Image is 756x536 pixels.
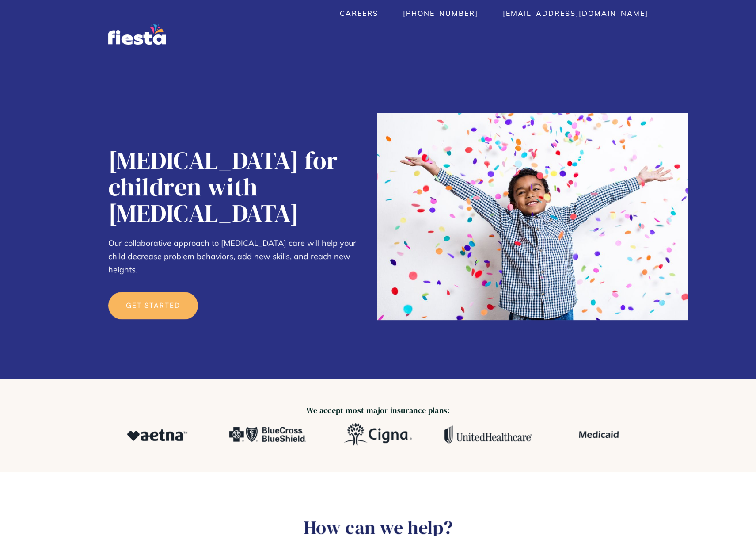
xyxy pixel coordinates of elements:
img: Child with autism celebrates success [377,113,688,320]
img: Aetna [127,429,187,441]
h1: [MEDICAL_DATA] for children with [MEDICAL_DATA] [108,147,368,226]
img: Medicaid [577,424,621,444]
img: Blue Cross Blue Shield [229,427,306,441]
p: Our collaborative approach to [MEDICAL_DATA] care will help your child decrease problem behaviors... [108,237,368,276]
a: home [108,24,166,45]
img: United Healthcare [444,425,532,444]
a: Careers [340,9,378,18]
a: [PHONE_NUMBER] [403,9,478,18]
a: [EMAIL_ADDRESS][DOMAIN_NAME] [503,9,648,18]
img: Cigna [344,423,412,446]
a: get started [108,292,198,319]
h5: We accept most major insurance plans: [108,405,648,416]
